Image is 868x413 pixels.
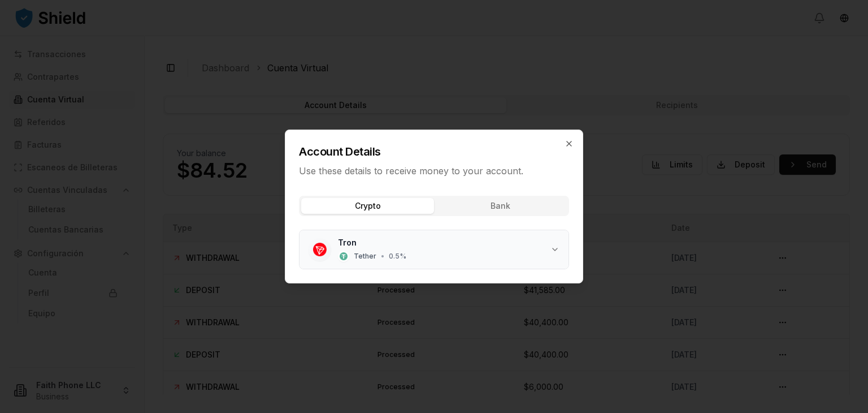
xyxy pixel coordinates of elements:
[300,230,568,269] button: TronTronTetherTether•0.5%
[299,144,569,160] h2: Account Details
[299,164,569,178] p: Use these details to receive money to your account.
[340,252,348,260] img: Tether
[434,198,567,214] button: Bank
[313,243,327,256] img: Tron
[354,252,376,261] span: Tether
[301,198,434,214] button: Crypto
[381,252,384,261] span: •
[389,252,406,261] span: 0.5 %
[338,237,357,248] span: Tron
